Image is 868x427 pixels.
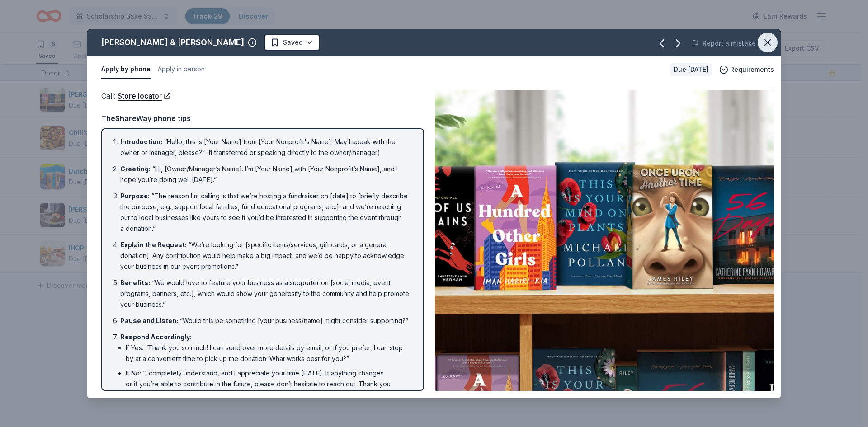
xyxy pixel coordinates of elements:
div: Call : [101,90,424,102]
a: Store locator [118,90,171,102]
button: Report a mistake [692,38,756,49]
li: “We would love to feature your business as a supporter on [social media, event programs, banners,... [120,277,410,310]
button: Saved [264,34,320,51]
button: Requirements [719,64,774,75]
li: If Yes: “Thank you so much! I can send over more details by email, or if you prefer, I can stop b... [126,343,410,364]
li: “The reason I’m calling is that we’re hosting a fundraiser on [date] to [briefly describe the pur... [120,191,410,234]
div: Due [DATE] [670,63,712,76]
span: Purpose : [120,192,150,200]
li: If No: “I completely understand, and I appreciate your time [DATE]. If anything changes or if you... [126,368,410,400]
span: Pause and Listen : [120,317,178,324]
div: TheShareWay phone tips [101,113,424,124]
span: Introduction : [120,138,162,145]
span: Respond Accordingly : [120,333,192,341]
div: [PERSON_NAME] & [PERSON_NAME] [101,35,244,50]
img: Image for Barnes & Noble [435,90,774,391]
span: Requirements [730,64,774,75]
span: Saved [283,37,303,48]
span: Greeting : [120,165,151,173]
button: Apply by phone [101,60,151,79]
li: “We’re looking for [specific items/services, gift cards, or a general donation]. Any contribution... [120,239,410,272]
button: Apply in person [158,60,205,79]
li: “Would this be something [your business/name] might consider supporting?” [120,315,410,326]
li: “Hello, this is [Your Name] from [Your Nonprofit's Name]. May I speak with the owner or manager, ... [120,136,410,158]
li: “Hi, [Owner/Manager’s Name]. I’m [Your Name] with [Your Nonprofit’s Name], and I hope you’re doin... [120,164,410,185]
span: Benefits : [120,279,150,286]
span: Explain the Request : [120,241,187,249]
